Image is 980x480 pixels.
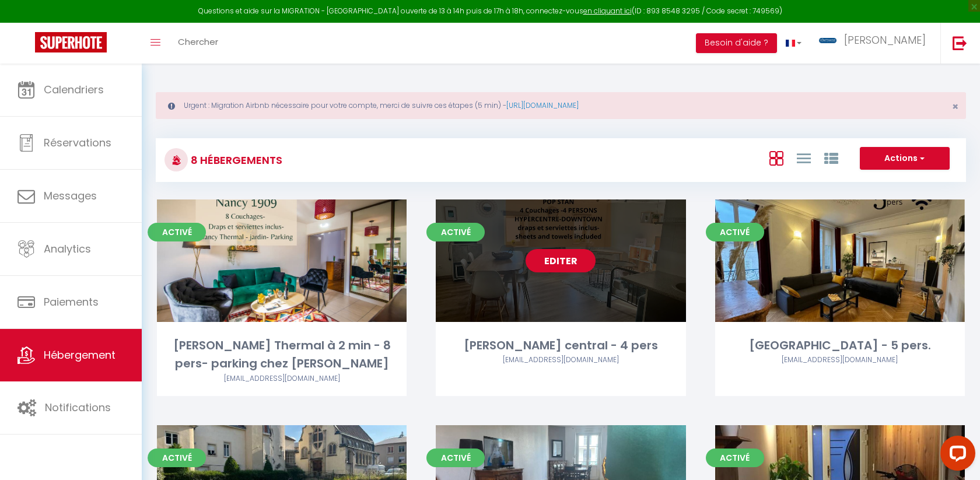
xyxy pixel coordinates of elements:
[148,449,206,467] span: Activé
[844,33,926,47] span: [PERSON_NAME]
[526,249,596,272] a: Editer
[157,373,407,384] div: Airbnb
[506,100,579,110] a: [URL][DOMAIN_NAME]
[35,32,107,52] img: Super Booking
[44,135,111,150] span: Réservations
[706,449,764,467] span: Activé
[148,223,206,241] span: Activé
[188,147,282,173] h3: 8 Hébergements
[797,148,811,167] a: Vue en Liste
[44,295,99,309] span: Paiements
[952,101,958,112] button: Close
[436,337,685,355] div: [PERSON_NAME] central - 4 pers
[810,23,940,64] a: ... [PERSON_NAME]
[715,337,965,355] div: [GEOGRAPHIC_DATA] - 5 pers.
[44,241,91,256] span: Analytics
[45,400,111,415] span: Notifications
[44,188,97,203] span: Messages
[247,249,317,272] a: Editer
[583,6,632,16] a: en cliquant ici
[860,147,950,170] button: Actions
[953,36,967,50] img: logout
[44,82,104,97] span: Calendriers
[426,449,485,467] span: Activé
[696,33,777,53] button: Besoin d'aide ?
[715,355,965,366] div: Airbnb
[44,348,116,362] span: Hébergement
[805,249,875,272] a: Editer
[931,431,980,480] iframe: LiveChat chat widget
[426,223,485,241] span: Activé
[952,99,958,114] span: ×
[156,92,966,119] div: Urgent : Migration Airbnb nécessaire pour votre compte, merci de suivre ces étapes (5 min) -
[157,337,407,373] div: [PERSON_NAME] Thermal à 2 min - 8 pers- parking chez [PERSON_NAME]
[706,223,764,241] span: Activé
[819,38,836,43] img: ...
[178,36,218,48] span: Chercher
[436,355,685,366] div: Airbnb
[769,148,783,167] a: Vue en Box
[824,148,838,167] a: Vue par Groupe
[169,23,227,64] a: Chercher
